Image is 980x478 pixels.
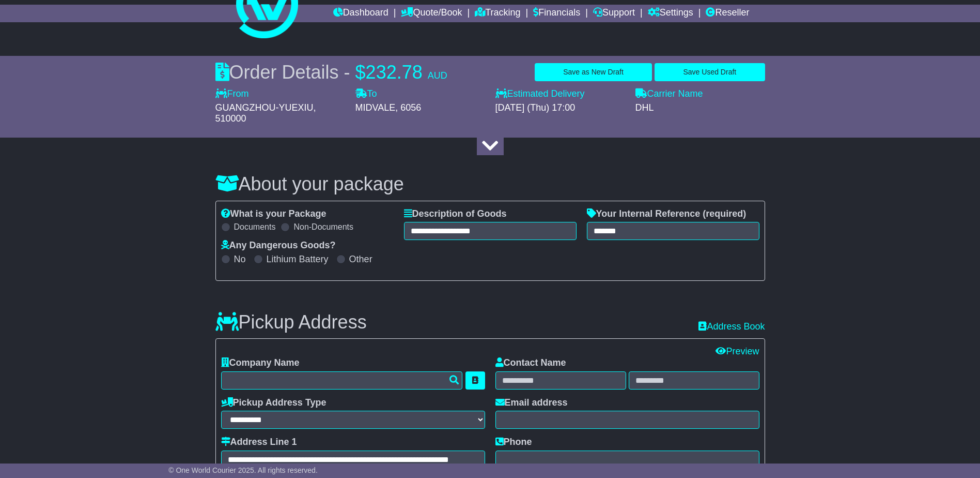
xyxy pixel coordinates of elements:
[475,5,520,22] a: Tracking
[215,88,249,100] label: From
[349,254,372,265] label: Other
[215,61,447,83] div: Order Details -
[234,222,276,232] label: Documents
[495,88,625,100] label: Estimated Delivery
[221,397,326,409] label: Pickup Address Type
[648,5,693,22] a: Settings
[533,5,580,22] a: Financials
[428,70,447,81] span: AUD
[267,254,329,265] label: Lithium Battery
[168,466,318,474] span: © One World Courier 2025. All rights reserved.
[221,240,336,251] label: Any Dangerous Goods?
[333,5,388,22] a: Dashboard
[355,62,366,83] span: $
[698,321,765,333] a: Address Book
[355,102,396,113] span: MIDVALE
[535,63,652,81] button: Save as New Draft
[234,254,246,265] label: No
[221,437,297,448] label: Address Line 1
[655,63,765,81] button: Save Used Draft
[635,88,703,100] label: Carrier Name
[401,5,462,22] a: Quote/Book
[706,5,749,22] a: Reseller
[215,102,314,113] span: GUANGZHOU-YUEXIU
[221,357,300,369] label: Company Name
[215,312,367,333] h3: Pickup Address
[221,208,326,220] label: What is your Package
[495,102,625,114] div: [DATE] (Thu) 17:00
[215,174,765,195] h3: About your package
[635,102,765,114] div: DHL
[366,62,423,83] span: 232.78
[495,437,532,448] label: Phone
[355,88,377,100] label: To
[495,397,568,409] label: Email address
[715,346,759,356] a: Preview
[395,102,421,113] span: , 6056
[404,208,507,220] label: Description of Goods
[593,5,635,22] a: Support
[495,357,566,369] label: Contact Name
[293,222,353,232] label: Non-Documents
[215,102,316,124] span: , 510000
[587,208,746,220] label: Your Internal Reference (required)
